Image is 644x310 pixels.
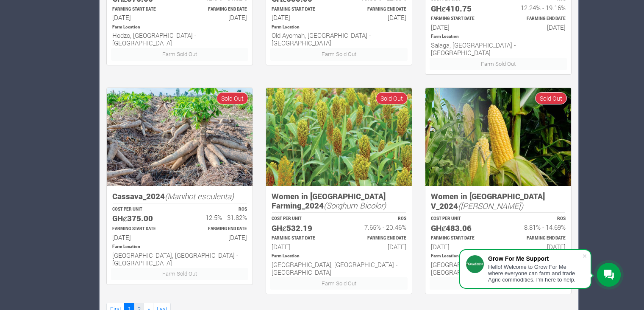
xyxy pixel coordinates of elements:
i: (Manihot esculenta) [165,191,234,201]
h6: [DATE] [506,243,566,251]
h5: GHȼ532.19 [272,223,331,233]
p: Estimated Farming Start Date [431,16,491,22]
img: growforme image [266,88,412,186]
span: Sold Out [217,92,248,104]
p: Estimated Farming Start Date [272,6,331,13]
p: Estimated Farming End Date [506,235,566,242]
p: ROS [506,216,566,222]
p: Location of Farm [272,24,406,31]
i: (Sorghum Bicolor) [324,200,386,211]
p: Location of Farm [112,244,247,250]
div: Grow For Me Support [488,255,582,262]
h6: [DATE] [347,243,406,251]
h5: GHȼ410.75 [431,4,491,14]
p: Estimated Farming Start Date [112,6,172,13]
p: Estimated Farming End Date [187,6,247,13]
h5: Women in [GEOGRAPHIC_DATA] Farming_2024 [272,192,406,211]
p: Estimated Farming Start Date [272,235,331,242]
h6: [DATE] [431,23,491,31]
h6: [DATE] [272,243,331,251]
h6: Old Ayomah, [GEOGRAPHIC_DATA] - [GEOGRAPHIC_DATA] [272,31,406,47]
i: ([PERSON_NAME]) [458,200,523,211]
p: Location of Farm [272,253,406,259]
h6: [DATE] [187,234,247,241]
h6: Hodzo, [GEOGRAPHIC_DATA] - [GEOGRAPHIC_DATA] [112,31,247,47]
p: COST PER UNIT [431,216,491,222]
p: Estimated Farming End Date [347,235,406,242]
h6: [GEOGRAPHIC_DATA], [GEOGRAPHIC_DATA] - [GEOGRAPHIC_DATA] [112,251,247,267]
h6: [DATE] [112,14,172,21]
p: Estimated Farming End Date [187,226,247,232]
h6: [GEOGRAPHIC_DATA], [GEOGRAPHIC_DATA] - [GEOGRAPHIC_DATA] [431,261,566,276]
h6: [DATE] [187,14,247,21]
h6: 7.65% - 20.46% [347,223,406,231]
p: ROS [347,216,406,222]
h5: GHȼ375.00 [112,214,172,223]
p: Estimated Farming Start Date [112,226,172,232]
h5: GHȼ483.06 [431,223,491,233]
p: Estimated Farming End Date [347,6,406,13]
h5: Women in [GEOGRAPHIC_DATA] V_2024 [431,192,566,211]
p: Estimated Farming Start Date [431,235,491,242]
p: Location of Farm [112,24,247,31]
h6: Salaga, [GEOGRAPHIC_DATA] - [GEOGRAPHIC_DATA] [431,41,566,56]
h6: [DATE] [431,243,491,251]
div: Hello! Welcome to Grow For Me where everyone can farm and trade Agric commodities. I'm here to help. [488,264,582,283]
h6: [DATE] [347,14,406,21]
h6: 8.81% - 14.69% [506,223,566,231]
p: ROS [187,206,247,213]
img: growforme image [107,88,253,186]
h6: [DATE] [506,23,566,31]
h6: [DATE] [272,14,331,21]
h6: 12.24% - 19.16% [506,4,566,11]
h6: [GEOGRAPHIC_DATA], [GEOGRAPHIC_DATA] - [GEOGRAPHIC_DATA] [272,261,406,276]
p: COST PER UNIT [272,216,331,222]
h5: Cassava_2024 [112,192,247,201]
h6: [DATE] [112,234,172,241]
h6: 12.5% - 31.82% [187,214,247,221]
img: growforme image [425,88,571,186]
p: Estimated Farming End Date [506,16,566,22]
p: Location of Farm [431,34,566,40]
span: Sold Out [376,92,408,104]
p: Location of Farm [431,253,566,259]
p: COST PER UNIT [112,206,172,213]
span: Sold Out [535,92,567,104]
